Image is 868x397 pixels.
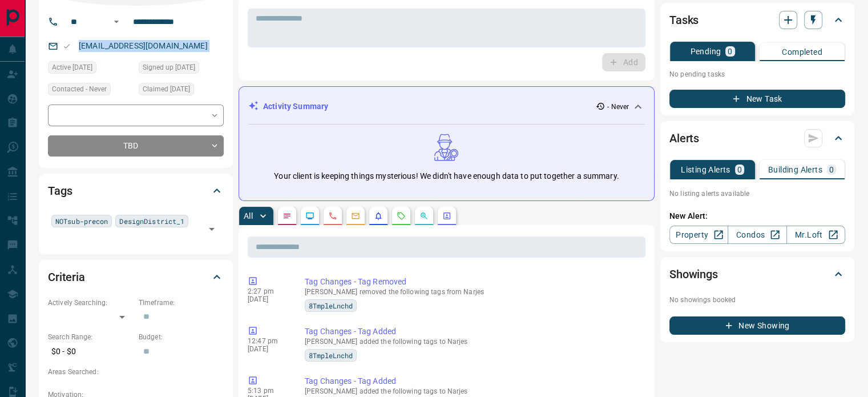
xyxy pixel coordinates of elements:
p: [PERSON_NAME] removed the following tags from Narjes [305,288,641,296]
h2: Tags [48,182,72,200]
p: Areas Searched: [48,367,224,377]
div: Activity Summary- Never [248,96,645,117]
svg: Opportunities [419,211,429,220]
span: 8TmpleLnchd [309,300,353,311]
p: 5:13 pm [248,387,288,395]
svg: Notes [282,211,292,220]
p: All [244,212,253,220]
p: Budget: [139,332,224,342]
svg: Emails [351,211,360,220]
svg: Listing Alerts [374,211,383,220]
p: [PERSON_NAME] added the following tags to Narjes [305,387,641,395]
p: No listing alerts available [669,189,845,199]
p: Activity Summary [263,101,328,113]
p: New Alert: [669,210,845,222]
div: Criteria [48,263,224,291]
span: Signed up [DATE] [143,62,195,73]
a: Property [669,226,728,244]
svg: Calls [328,211,337,220]
p: 0 [737,166,742,174]
p: No showings booked [669,295,845,305]
p: Search Range: [48,332,133,342]
span: 8TmpleLnchd [309,350,353,361]
svg: Requests [397,211,406,220]
p: Building Alerts [768,166,822,174]
div: Tasks [669,6,845,34]
h2: Tasks [669,11,699,29]
p: [PERSON_NAME] added the following tags to Narjes [305,338,641,346]
h2: Alerts [669,129,699,147]
button: Open [204,221,220,237]
div: TBD [48,135,224,157]
span: DesignDistrict_1 [119,215,184,227]
p: Actively Searching: [48,298,133,308]
p: 12:47 pm [248,337,288,345]
p: Your client is keeping things mysterious! We didn't have enough data to put together a summary. [274,170,619,182]
div: Thu Aug 19 2021 [139,83,224,99]
p: Timeframe: [139,298,224,308]
div: Tags [48,177,224,204]
button: New Task [669,90,845,108]
span: Claimed [DATE] [143,83,190,95]
p: Completed [782,48,822,56]
svg: Agent Actions [442,211,451,220]
p: Tag Changes - Tag Added [305,326,641,338]
p: Tag Changes - Tag Removed [305,276,641,288]
span: Active [DATE] [52,62,92,73]
p: $0 - $0 [48,342,133,361]
p: 2:27 pm [248,287,288,295]
div: Showings [669,260,845,288]
span: NOTsub-precon [55,215,108,227]
div: Thu Aug 19 2021 [139,61,224,77]
p: [DATE] [248,295,288,303]
p: - Never [607,102,629,112]
a: Mr.Loft [786,226,845,244]
svg: Lead Browsing Activity [305,211,314,220]
h2: Criteria [48,268,85,286]
p: [DATE] [248,345,288,353]
p: 0 [829,166,834,174]
div: Alerts [669,125,845,152]
p: No pending tasks [669,66,845,83]
a: Condos [728,226,786,244]
button: Open [110,15,123,29]
p: Tag Changes - Tag Added [305,375,641,387]
h2: Showings [669,265,718,283]
p: Pending [690,47,721,55]
svg: Email Valid [63,42,71,50]
a: [EMAIL_ADDRESS][DOMAIN_NAME] [79,41,208,50]
div: Thu Aug 19 2021 [48,61,133,77]
span: Contacted - Never [52,83,107,95]
p: Listing Alerts [681,166,730,174]
button: New Showing [669,316,845,335]
p: 0 [728,47,732,55]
